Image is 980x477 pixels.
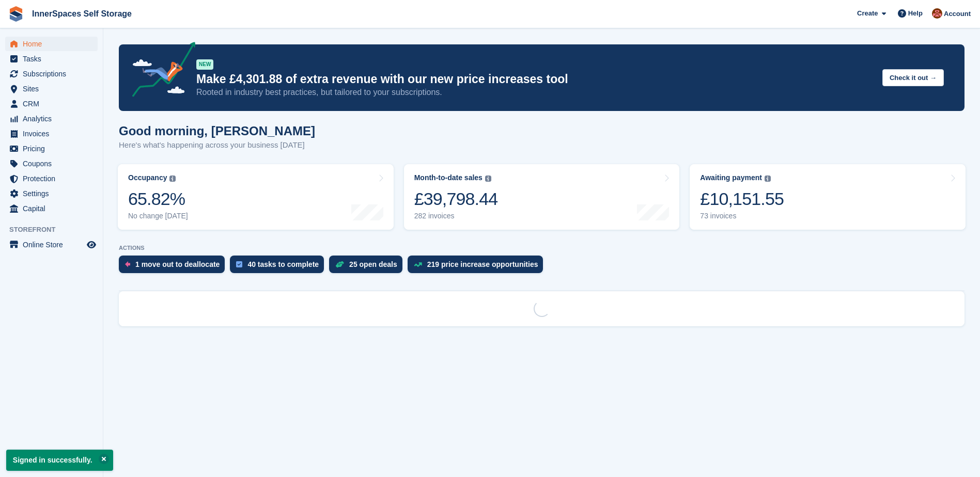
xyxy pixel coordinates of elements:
span: Analytics [23,112,85,126]
div: 73 invoices [700,212,784,220]
a: Awaiting payment £10,151.55 73 invoices [690,164,966,230]
img: task-75834270c22a3079a89374b754ae025e5fb1db73e45f91037f5363f120a921f8.svg [236,261,242,267]
img: move_outs_to_deallocate_icon-f764333ba52eb49d3ac5e1228854f67142a1ed5810a6f6cc68b1a99e826820c5.svg [125,261,130,267]
span: Settings [23,186,85,201]
p: Make £4,301.88 of extra revenue with our new price increases tool [196,72,874,87]
div: £10,151.55 [700,188,784,210]
a: menu [5,237,98,252]
img: stora-icon-8386f47178a22dfd0bd8f6a31ec36ba5ce8667c1dd55bd0f319d3a0aa187defe.svg [8,6,24,22]
div: NEW [196,59,213,70]
img: icon-info-grey-7440780725fd019a000dd9b08b2336e03edf1995a4989e88bcd33f0948082b44.svg [169,176,176,182]
a: menu [5,186,98,201]
a: menu [5,37,98,51]
a: InnerSpaces Self Storage [28,5,136,22]
div: 25 open deals [349,260,397,268]
span: Tasks [23,52,85,66]
a: menu [5,201,98,216]
div: £39,798.44 [414,188,498,210]
a: menu [5,112,98,126]
a: Month-to-date sales £39,798.44 282 invoices [404,164,680,230]
span: CRM [23,97,85,111]
div: 219 price increase opportunities [427,260,538,268]
a: Occupancy 65.82% No change [DATE] [118,164,394,230]
a: menu [5,141,98,156]
div: 65.82% [128,188,188,210]
span: Coupons [23,156,85,171]
span: Online Store [23,237,85,252]
div: Month-to-date sales [414,173,483,182]
span: Invoices [23,126,85,141]
span: Account [944,9,971,19]
span: Create [857,8,878,19]
div: Awaiting payment [700,173,762,182]
div: No change [DATE] [128,212,188,220]
img: price_increase_opportunities-93ffe204e8149a01c8c9dc8f82e8f89637d9d84a8eef4429ea346261dce0b2c0.svg [414,262,422,267]
a: menu [5,67,98,81]
p: Signed in successfully. [6,450,113,471]
span: Storefront [9,225,103,235]
img: icon-info-grey-7440780725fd019a000dd9b08b2336e03edf1995a4989e88bcd33f0948082b44.svg [485,176,491,182]
a: menu [5,126,98,141]
div: Occupancy [128,173,167,182]
span: Help [908,8,923,19]
span: Protection [23,171,85,186]
a: 219 price increase opportunities [408,256,549,278]
a: menu [5,97,98,111]
span: Pricing [23,141,85,156]
div: 282 invoices [414,212,498,220]
span: Home [23,37,85,51]
a: menu [5,156,98,171]
p: Here's what's happening across your business [DATE] [119,139,315,151]
a: menu [5,52,98,66]
a: menu [5,82,98,96]
p: Rooted in industry best practices, but tailored to your subscriptions. [196,87,874,98]
a: 40 tasks to complete [230,256,329,278]
img: Abby Tilley [932,8,942,19]
a: 1 move out to deallocate [119,256,230,278]
img: deal-1b604bf984904fb50ccaf53a9ad4b4a5d6e5aea283cecdc64d6e3604feb123c2.svg [335,261,344,268]
span: Subscriptions [23,67,85,81]
a: Preview store [85,239,98,251]
p: ACTIONS [119,245,965,251]
button: Check it out → [882,69,944,86]
img: icon-info-grey-7440780725fd019a000dd9b08b2336e03edf1995a4989e88bcd33f0948082b44.svg [765,176,771,182]
a: menu [5,171,98,186]
a: 25 open deals [329,256,408,278]
img: price-adjustments-announcement-icon-8257ccfd72463d97f412b2fc003d46551f7dbcb40ab6d574587a9cd5c0d94... [123,42,196,101]
div: 40 tasks to complete [247,260,319,268]
h1: Good morning, [PERSON_NAME] [119,124,315,138]
div: 1 move out to deallocate [135,260,220,268]
span: Sites [23,82,85,96]
span: Capital [23,201,85,216]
